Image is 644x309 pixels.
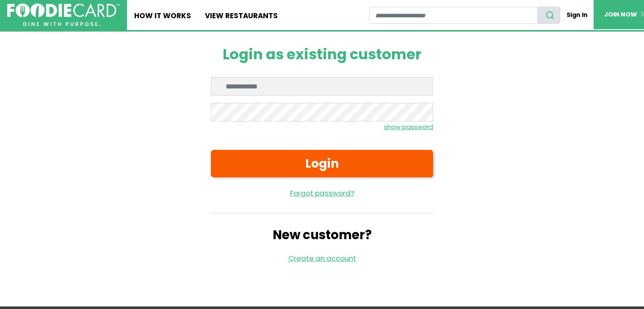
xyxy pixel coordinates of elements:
a: Sign In [560,7,594,23]
a: Create an account [288,253,356,263]
input: restaurant search [369,7,538,24]
small: show password [384,123,433,131]
h2: New customer? [211,227,433,242]
button: search [537,7,560,24]
h1: Login as existing customer [211,46,433,63]
img: FoodieCard; Eat, Drink, Save, Donate [7,3,120,26]
button: Login [211,150,433,177]
a: Forgot password? [211,188,433,199]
